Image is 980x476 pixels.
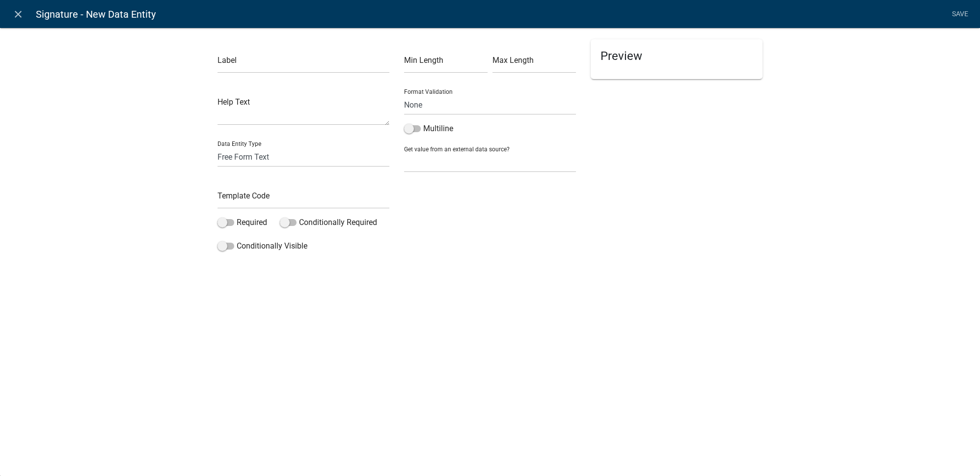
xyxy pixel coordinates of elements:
[280,217,377,228] label: Conditionally Required
[600,49,753,63] h5: Preview
[36,4,156,24] span: Signature - New Data Entity
[404,123,453,135] label: Multiline
[12,8,24,20] i: close
[218,240,307,252] label: Conditionally Visible
[218,217,267,228] label: Required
